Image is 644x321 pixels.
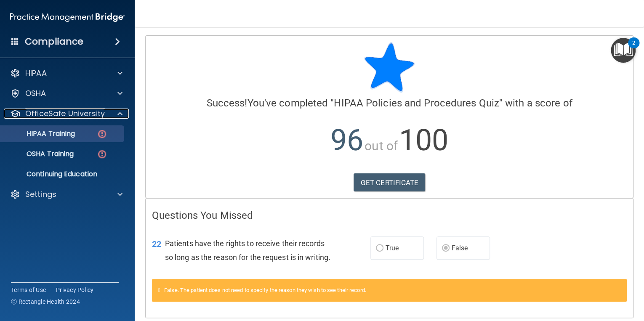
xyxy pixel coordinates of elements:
button: Open Resource Center, 2 new notifications [611,38,636,63]
p: OSHA Training [5,150,74,158]
img: danger-circle.6113f641.png [97,129,107,139]
a: Settings [10,189,122,199]
a: Privacy Policy [56,286,94,294]
div: 2 [632,43,635,54]
span: False [452,244,468,252]
a: Terms of Use [11,286,46,294]
span: Ⓒ Rectangle Health 2024 [11,297,80,306]
a: HIPAA [10,68,122,78]
span: 96 [330,123,363,157]
input: False [442,245,450,252]
h4: Questions You Missed [152,210,627,221]
p: OfficeSafe University [25,109,105,119]
p: HIPAA Training [5,130,75,138]
span: Success! [207,97,247,109]
h4: Compliance [25,36,83,48]
a: GET CERTIFICATE [354,173,426,192]
h4: You've completed " " with a score of [152,98,627,109]
p: HIPAA [25,68,47,78]
span: True [386,244,399,252]
span: 100 [399,123,448,157]
span: 22 [152,239,161,249]
input: True [376,245,383,252]
span: out of [365,138,398,153]
img: danger-circle.6113f641.png [97,149,107,159]
span: HIPAA Policies and Procedures Quiz [334,97,499,109]
span: Patients have the rights to receive their records so long as the reason for the request is in wri... [165,239,330,262]
p: Continuing Education [5,170,120,178]
span: False. The patient does not need to specify the reason they wish to see their record. [164,287,366,293]
a: OfficeSafe University [10,109,122,119]
a: OSHA [10,88,122,98]
img: blue-star-rounded.9d042014.png [364,42,415,93]
p: OSHA [25,88,46,98]
p: Settings [25,189,56,199]
img: PMB logo [10,9,125,26]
